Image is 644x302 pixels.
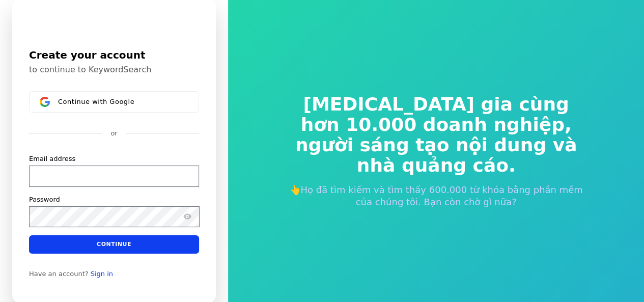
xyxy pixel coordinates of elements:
[91,270,113,278] a: Sign in
[301,94,572,135] font: [MEDICAL_DATA] gia cùng hơn 10.000 doanh nghiệp,
[58,98,134,106] span: Continue with Google
[29,270,89,278] span: Have an account?
[29,195,60,204] label: Password
[289,184,582,207] font: 👆Họ đã tìm kiếm và tìm thấy 600.000 từ khóa bằng phần mềm của chúng tôi. Bạn còn chờ gì nữa?
[29,47,199,63] h1: Create your account
[110,129,117,138] p: or
[40,97,50,107] img: Sign in with Google
[29,154,75,163] label: Email address
[29,91,199,113] button: Sign in with GoogleContinue with Google
[29,65,199,75] p: to continue to KeywordSearch
[295,134,577,176] font: người sáng tạo nội dung và nhà quảng cáo.
[181,210,193,223] button: Show password
[29,235,199,254] button: Continue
